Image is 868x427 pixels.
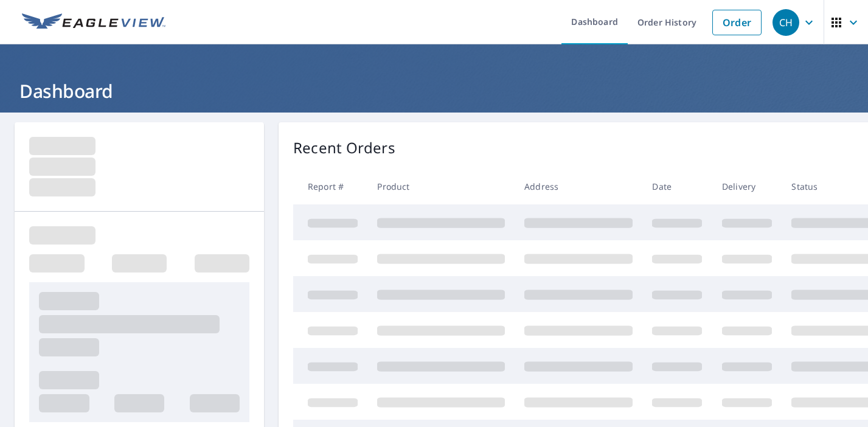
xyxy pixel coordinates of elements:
[367,168,515,204] th: Product
[22,13,165,32] img: EV Logo
[515,168,642,204] th: Address
[712,10,762,35] a: Order
[642,168,712,204] th: Date
[293,168,367,204] th: Report #
[293,137,395,159] p: Recent Orders
[15,78,853,103] h1: Dashboard
[773,9,799,36] div: CH
[712,168,782,204] th: Delivery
